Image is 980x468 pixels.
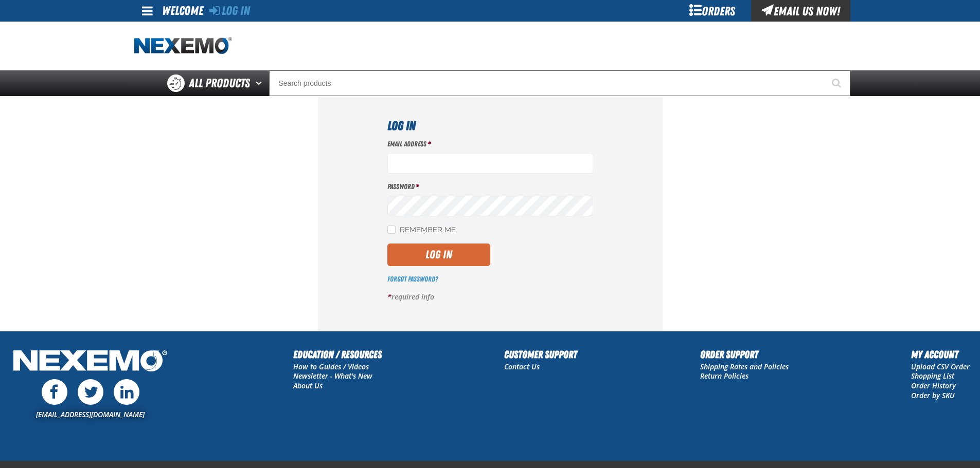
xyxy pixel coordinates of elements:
[387,226,396,234] input: Remember Me
[825,70,850,96] button: Start Searching
[293,362,369,371] a: How to Guides / Videos
[911,371,954,381] a: Shopping List
[387,139,593,149] label: Email Address
[10,347,170,377] img: Nexemo Logo
[700,371,749,381] a: Return Policies
[293,371,372,381] a: Newsletter - What's New
[36,409,145,419] a: [EMAIL_ADDRESS][DOMAIN_NAME]
[252,70,269,96] button: Open All Products pages
[134,37,232,55] a: Home
[293,381,323,390] a: About Us
[134,37,232,55] img: Nexemo logo
[911,362,970,371] a: Upload CSV Order
[387,292,593,302] p: required info
[911,381,956,390] a: Order History
[189,74,250,92] span: All Products
[387,226,456,235] label: Remember Me
[293,347,382,362] h2: Education / Resources
[387,182,593,192] label: Password
[387,244,490,266] button: Log In
[911,347,970,362] h2: My Account
[504,362,540,371] a: Contact Us
[700,362,789,371] a: Shipping Rates and Policies
[504,347,577,362] h2: Customer Support
[700,347,789,362] h2: Order Support
[387,275,438,283] a: Forgot Password?
[209,4,250,18] a: Log In
[911,390,955,400] a: Order by SKU
[387,117,593,135] h1: Log In
[269,70,850,96] input: Search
